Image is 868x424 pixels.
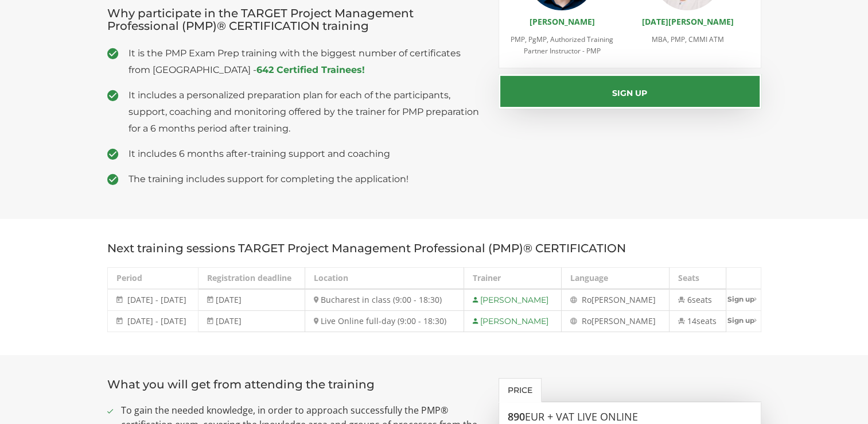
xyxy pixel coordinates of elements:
span: [PERSON_NAME] [591,315,656,326]
button: Sign up [499,74,761,109]
span: It is the PMP Exam Prep training with the biggest number of certificates from [GEOGRAPHIC_DATA] - [129,45,482,78]
span: [PERSON_NAME] [591,294,656,305]
td: [PERSON_NAME] [464,311,562,332]
span: Ro [582,315,591,326]
th: Seats [669,268,726,290]
span: Ro [582,294,591,305]
h3: 890 [508,411,752,423]
span: MBA, PMP, CMMI ATM [651,34,723,44]
td: [PERSON_NAME] [464,289,562,311]
td: 6 [669,289,726,311]
span: It includes 6 months after-training support and coaching [129,145,482,162]
th: Period [107,268,198,290]
span: [DATE] - [DATE] [127,294,186,305]
th: Registration deadline [198,268,305,290]
h3: Why participate in the TARGET Project Management Professional (PMP)® CERTIFICATION training [107,7,482,32]
td: Bucharest in class (9:00 - 18:30) [305,289,464,311]
a: Price [499,378,542,402]
td: [DATE] [198,289,305,311]
h3: What you will get from attending the training [107,378,482,391]
th: Location [305,268,464,290]
span: seats [692,294,712,305]
td: Live Online full-day (9:00 - 18:30) [305,311,464,332]
td: [DATE] [198,311,305,332]
td: 14 [669,311,726,332]
th: Trainer [464,268,562,290]
span: It includes a personalized preparation plan for each of the participants, support, coaching and m... [129,87,482,137]
a: 642 Certified Trainees! [256,64,365,75]
a: Sign up [726,290,761,309]
span: EUR + VAT LIVE ONLINE [525,410,638,423]
a: Sign up [726,311,761,330]
a: [DATE][PERSON_NAME] [641,16,733,27]
th: Language [561,268,669,290]
h3: Next training sessions TARGET Project Management Professional (PMP)® CERTIFICATION [107,242,761,255]
span: seats [696,315,717,326]
span: The training includes support for completing the application! [129,171,482,187]
a: [PERSON_NAME] [529,16,594,27]
span: [DATE] - [DATE] [127,315,186,326]
span: PMP, PgMP, Authorized Training Partner Instructor - PMP [511,34,613,56]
